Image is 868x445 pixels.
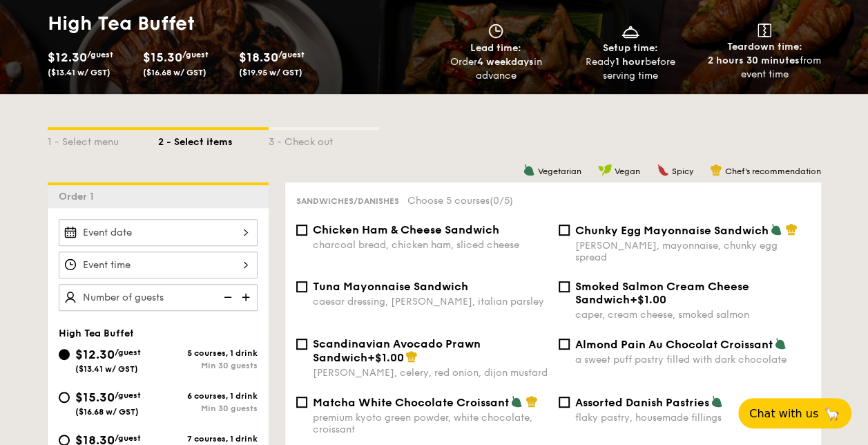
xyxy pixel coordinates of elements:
img: icon-chef-hat.a58ddaea.svg [525,395,538,408]
input: Scandinavian Avocado Prawn Sandwich+$1.00[PERSON_NAME], celery, red onion, dijon mustard [296,339,307,350]
div: Order in advance [434,55,558,83]
span: /guest [115,348,141,357]
span: Smoked Salmon Cream Cheese Sandwich [575,280,749,306]
span: Lead time: [470,42,521,54]
div: caper, cream cheese, smoked salmon [575,309,810,321]
div: 7 courses, 1 drink [158,434,258,444]
input: Assorted Danish Pastriesflaky pastry, housemade fillings [559,397,570,408]
strong: 1 hour [615,56,645,68]
button: Chat with us🦙 [738,398,851,428]
div: charcoal bread, chicken ham, sliced cheese [313,239,548,251]
span: Teardown time: [727,41,802,53]
span: $15.30 [75,390,115,405]
span: /guest [87,50,113,59]
span: Matcha White Chocolate Croissant [313,396,509,409]
div: 2 - Select items [158,130,269,149]
input: Smoked Salmon Cream Cheese Sandwich+$1.00caper, cream cheese, smoked salmon [559,281,570,292]
div: 1 - Select menu [48,130,158,149]
span: Assorted Danish Pastries [575,396,709,409]
div: a sweet puff pastry filled with dark chocolate [575,354,810,366]
img: icon-teardown.65201eee.svg [758,23,771,37]
strong: 4 weekdays [476,56,533,68]
input: Tuna Mayonnaise Sandwichcaesar dressing, [PERSON_NAME], italian parsley [296,281,307,292]
strong: 2 hours 30 minutes [708,55,800,66]
span: +$1.00 [630,293,666,306]
span: Order 1 [59,191,99,202]
span: $12.30 [48,50,87,65]
input: Chicken Ham & Cheese Sandwichcharcoal bread, chicken ham, sliced cheese [296,225,307,236]
h1: High Tea Buffet [48,11,429,36]
div: 3 - Check out [269,130,379,149]
input: Matcha White Chocolate Croissantpremium kyoto green powder, white chocolate, croissant [296,397,307,408]
input: Almond Pain Au Chocolat Croissanta sweet puff pastry filled with dark chocolate [559,339,570,350]
div: Min 30 guests [158,361,258,370]
img: icon-chef-hat.a58ddaea.svg [405,350,418,363]
span: Almond Pain Au Chocolat Croissant [575,338,773,351]
div: [PERSON_NAME], celery, red onion, dijon mustard [313,367,548,379]
input: Event time [59,252,258,278]
div: Ready before serving time [568,55,692,83]
img: icon-dish.430c3a2e.svg [620,23,641,39]
span: ($13.41 w/ GST) [48,68,110,77]
div: 5 courses, 1 drink [158,348,258,358]
img: icon-add.58712e84.svg [237,284,258,310]
img: icon-vegan.f8ff3823.svg [598,164,612,176]
span: Chef's recommendation [725,167,821,176]
span: Chicken Ham & Cheese Sandwich [313,223,499,236]
span: /guest [115,433,141,443]
span: Chat with us [749,407,818,420]
span: $15.30 [143,50,182,65]
img: icon-vegetarian.fe4039eb.svg [774,337,787,350]
img: icon-reduce.1d2dbef1.svg [216,284,237,310]
span: Tuna Mayonnaise Sandwich [313,280,468,293]
img: icon-vegetarian.fe4039eb.svg [510,395,523,408]
div: caesar dressing, [PERSON_NAME], italian parsley [313,296,548,307]
img: icon-vegetarian.fe4039eb.svg [523,164,535,176]
span: Spicy [672,167,693,176]
input: $15.30/guest($16.68 w/ GST)6 courses, 1 drinkMin 30 guests [59,392,70,403]
span: Setup time: [603,42,658,54]
span: ($16.68 w/ GST) [75,407,139,417]
input: Event date [59,219,258,246]
span: Scandinavian Avocado Prawn Sandwich [313,337,481,364]
span: 🦙 [824,406,840,422]
span: Sandwiches/Danishes [296,196,399,206]
img: icon-vegetarian.fe4039eb.svg [711,395,723,408]
span: ($16.68 w/ GST) [143,68,206,77]
input: Number of guests [59,284,258,311]
img: icon-clock.2db775ea.svg [485,23,506,39]
span: +$1.00 [367,351,404,364]
img: icon-chef-hat.a58ddaea.svg [785,223,798,236]
img: icon-vegetarian.fe4039eb.svg [770,223,782,236]
span: ($13.41 w/ GST) [75,364,138,374]
div: [PERSON_NAME], mayonnaise, chunky egg spread [575,240,810,263]
input: $12.30/guest($13.41 w/ GST)5 courses, 1 drinkMin 30 guests [59,349,70,360]
span: $12.30 [75,347,115,362]
span: Vegetarian [538,167,581,176]
span: High Tea Buffet [59,328,134,339]
span: $18.30 [239,50,278,65]
span: Vegan [615,167,640,176]
input: Chunky Egg Mayonnaise Sandwich[PERSON_NAME], mayonnaise, chunky egg spread [559,225,570,236]
span: /guest [115,390,141,400]
img: icon-chef-hat.a58ddaea.svg [710,164,722,176]
div: 6 courses, 1 drink [158,391,258,401]
span: (0/5) [490,195,513,207]
div: flaky pastry, housemade fillings [575,412,810,424]
span: /guest [182,50,209,59]
span: Choose 5 courses [407,195,513,207]
div: Min 30 guests [158,404,258,413]
span: ($19.95 w/ GST) [239,68,302,77]
img: icon-spicy.37a8142b.svg [657,164,669,176]
span: Chunky Egg Mayonnaise Sandwich [575,224,769,237]
div: premium kyoto green powder, white chocolate, croissant [313,412,548,435]
div: from event time [703,54,827,82]
span: /guest [278,50,305,59]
